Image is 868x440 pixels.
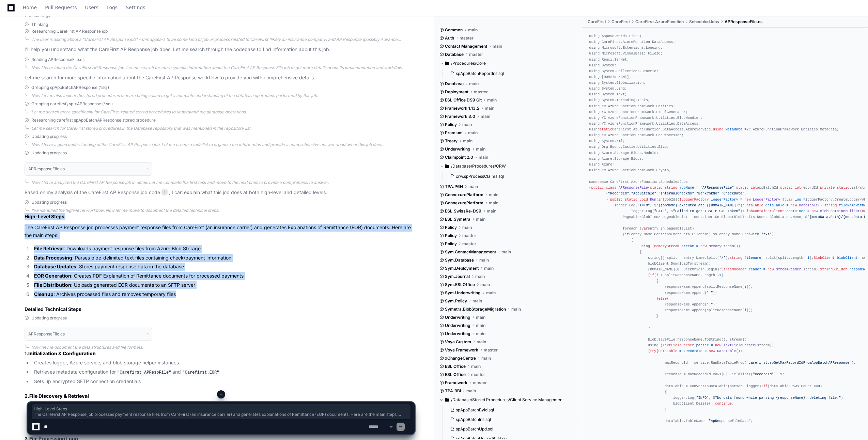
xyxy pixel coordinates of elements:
span: Voya Framework [445,347,478,353]
span: MemoryStream [709,244,734,248]
span: DataTable [744,203,763,207]
span: "{jobName} executed at: {[DOMAIN_NAME]}" [656,203,740,207]
span: ILoggerFactory [679,198,709,202]
span: /Database/Procedures/CRW [451,163,506,169]
span: = [860,256,862,260]
div: I've identified the high-level workflow. Now let me move to document the detailed technical steps. [31,208,415,213]
span: BlobContainerClient [744,209,784,213]
span: ScheduledJobs [689,19,719,25]
strong: File Distribution [34,282,71,288]
div: Now I have analyzed the CareFirst AP Response job in detail. Let me complete the first task and m... [31,180,415,185]
span: /Procedures/Core [451,61,486,66]
span: main [466,388,476,394]
span: static [625,198,637,202]
li: : Creates PDF Explanation of Remittance documents for processed payments [32,272,415,280]
strong: EOR Generation [34,273,71,279]
span: Claimpoint 2.0 [445,155,473,160]
span: 1 [719,273,721,277]
span: dataTable [765,203,784,207]
span: new [862,209,868,213]
span: main [480,282,490,287]
span: main [476,146,485,152]
span: Premium [445,130,463,136]
span: string [730,256,742,260]
span: Policy [445,241,457,247]
span: Sym.Deployment [445,266,479,271]
code: "Carefirst.EOR" [181,370,220,376]
span: Underwriting [445,146,470,152]
span: Metadata [726,127,742,131]
span: main [487,97,497,103]
span: ESL.SwissRe-DS9 [445,208,481,214]
span: Sym.ContactManagement [445,249,496,255]
span: BlobContainerClient [820,209,860,213]
span: main [487,208,496,214]
span: TextFieldParser [724,343,755,347]
span: Updating progress [31,150,67,156]
span: static [780,186,793,190]
span: void [639,198,648,202]
span: Users [85,5,98,10]
span: main [469,81,479,87]
span: new [709,349,715,353]
span: 1 [147,331,149,337]
span: main [479,155,488,160]
strong: Cleanup [34,291,53,297]
strong: Initialization & Configuration [28,350,96,356]
div: The user is asking about a "CareFirst AP Response job" - this appears to be some kind of job or p... [31,37,415,42]
span: Symetra.BlobStorageMigration [445,307,506,312]
h2: Detailed Technical Steps [25,306,415,313]
span: = [807,209,809,213]
span: main [468,130,478,136]
span: CareFirst [611,19,630,25]
span: 1 [161,189,168,195]
span: Treaty [445,138,458,144]
button: APResponseFile.cs1 [25,328,152,341]
span: master [462,241,476,247]
span: public [610,198,623,202]
span: Updating progress [31,134,67,139]
span: Pull Requests [45,5,77,10]
span: main [485,106,494,111]
div: Let me search for CareFirst stored procedures in the Database repository that was mentioned in th... [31,126,415,131]
span: ConnexurePlatform [445,192,483,198]
span: Grepping spAppBatchAPResponse (*.sql) [31,85,109,90]
span: new [700,244,707,248]
span: = [704,349,707,353]
span: Voya Custom [445,339,471,345]
span: main [476,331,485,336]
h3: 1. [25,350,415,357]
span: Auth [445,35,454,41]
span: xChangeCentre [445,356,476,361]
span: using [713,127,724,131]
span: master [474,89,488,95]
span: main [468,184,478,189]
li: : Uploads generated EOR documents to an SFTP server [32,281,415,289]
span: 1 [807,256,809,260]
span: master [469,52,483,57]
span: ConnexurePlatform [445,200,483,206]
span: Sym.Policy [445,298,467,304]
span: '/' [719,256,725,260]
span: Contact Management [445,44,487,49]
span: parser [696,343,709,347]
span: Underwriting [445,315,470,320]
span: main [511,307,521,312]
span: "." [707,302,713,307]
span: = [763,267,765,271]
span: "AppBatchId" [631,191,656,195]
div: Now let me also look at the stored procedures that are being called to get a complete understandi... [31,93,415,98]
span: ESL Office DS9 Git [445,97,482,103]
span: APResponseFile.cs [725,19,763,25]
span: "BankChkNo" [696,191,719,195]
span: StreamReader [776,267,801,271]
span: Sym.ESLOffice [445,282,475,287]
span: main [476,315,485,320]
span: TextFieldParser [663,343,694,347]
span: stream [681,244,694,248]
span: Framework 1.13.2 [445,106,479,111]
span: = [803,198,805,202]
span: main [479,257,489,263]
span: main [481,114,490,119]
code: "Carefirst.APRespFile" [116,370,172,376]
